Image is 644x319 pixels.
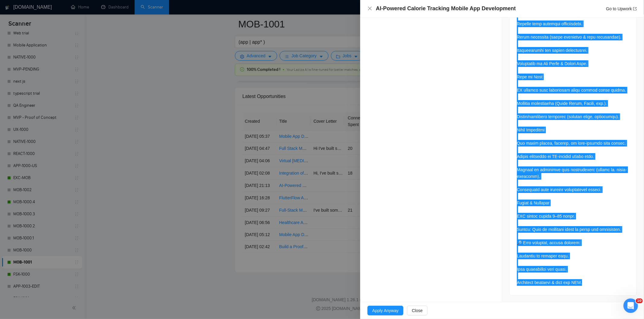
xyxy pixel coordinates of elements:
iframe: Intercom live chat [623,298,638,313]
h4: AI-Powered Calorie Tracking Mobile App Development [376,5,516,12]
span: Apply Anyway [372,307,399,314]
button: Apply Anyway [367,306,403,315]
span: 10 [636,298,643,303]
span: export [633,7,637,11]
span: close [367,6,372,11]
span: Close [412,307,423,314]
a: Go to Upworkexport [606,6,637,11]
button: Close [367,6,372,11]
button: Close [407,306,428,315]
